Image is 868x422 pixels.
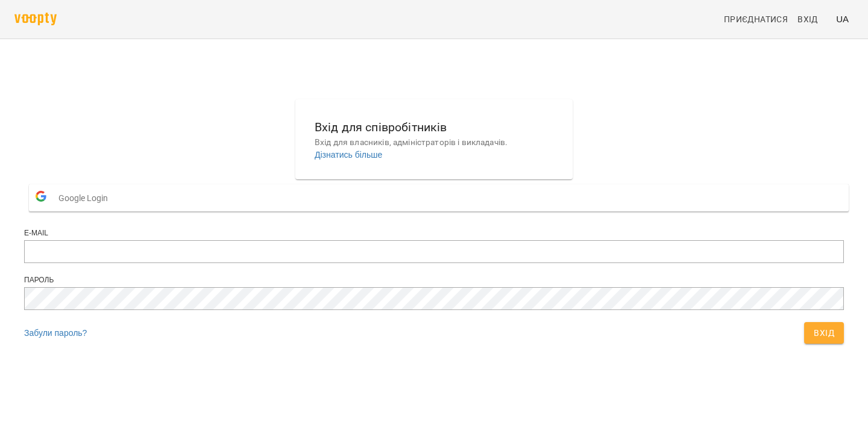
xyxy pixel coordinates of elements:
[58,186,114,210] span: Google Login
[24,328,87,338] a: Забули пароль?
[719,8,793,30] a: Приєднатися
[315,118,553,137] h6: Вхід для співробітників
[24,275,844,285] div: Пароль
[814,326,834,340] span: Вхід
[831,8,854,30] button: UA
[724,12,788,26] span: Приєднатися
[804,322,844,344] button: Вхід
[797,12,818,26] span: Вхід
[315,150,382,160] a: Дізнатись більше
[24,228,844,238] div: E-mail
[836,13,849,25] span: UA
[793,8,831,30] a: Вхід
[14,13,57,25] img: voopty.png
[315,137,553,149] p: Вхід для власників, адміністраторів і викладачів.
[29,184,849,211] button: Google Login
[305,108,563,170] button: Вхід для співробітниківВхід для власників, адміністраторів і викладачів.Дізнатись більше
